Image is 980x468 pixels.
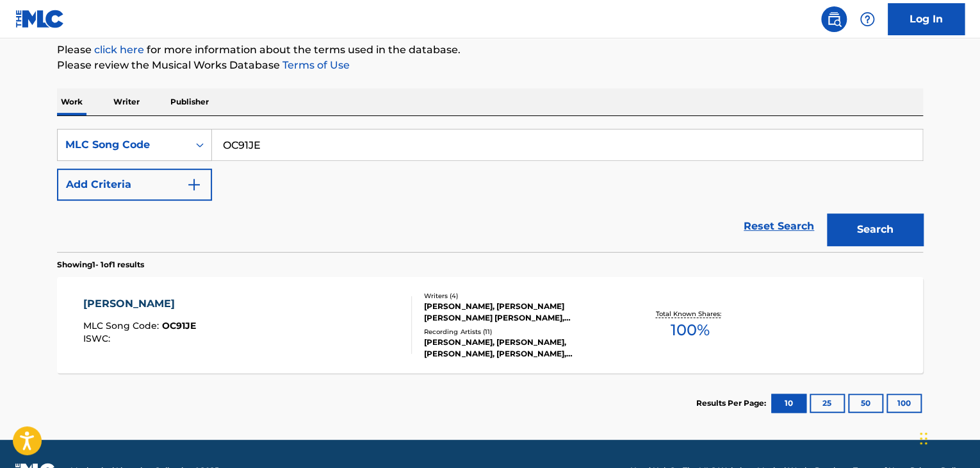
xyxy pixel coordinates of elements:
[65,137,181,153] div: MLC Song Code
[167,88,213,115] p: Publisher
[15,10,65,28] img: MLC Logo
[186,177,202,192] img: 9d2ae6d4665cec9f34b9.svg
[696,397,769,409] p: Results Per Page:
[83,296,196,312] div: [PERSON_NAME]
[94,44,144,56] a: click here
[888,3,965,35] a: Log In
[655,309,724,319] p: Total Known Shares:
[280,59,350,71] a: Terms of Use
[57,129,923,252] form: Search Form
[920,419,927,458] div: Drag
[57,42,923,58] p: Please for more information about the terms used in the database.
[860,12,875,27] img: help
[424,301,617,324] div: [PERSON_NAME], [PERSON_NAME] [PERSON_NAME] [PERSON_NAME], [PERSON_NAME] [PERSON_NAME]
[827,213,923,246] button: Search
[424,337,617,360] div: [PERSON_NAME], [PERSON_NAME], [PERSON_NAME], [PERSON_NAME], [PERSON_NAME]
[916,406,980,468] iframe: Chat Widget
[810,394,845,413] button: 25
[737,212,821,240] a: Reset Search
[424,327,617,337] div: Recording Artists ( 11 )
[826,12,842,27] img: search
[886,394,922,413] button: 100
[57,88,86,115] p: Work
[670,319,709,342] span: 100 %
[854,6,880,32] div: Help
[83,320,162,331] span: MLC Song Code :
[83,333,113,344] span: ISWC :
[848,394,883,413] button: 50
[57,169,212,201] button: Add Criteria
[771,394,806,413] button: 10
[57,259,144,271] p: Showing 1 - 1 of 1 results
[821,6,847,32] a: Public Search
[57,58,923,73] p: Please review the Musical Works Database
[162,320,196,331] span: OC91JE
[424,291,617,301] div: Writers ( 4 )
[57,277,923,373] a: [PERSON_NAME]MLC Song Code:OC91JEISWC:Writers (4)[PERSON_NAME], [PERSON_NAME] [PERSON_NAME] [PERS...
[110,88,143,115] p: Writer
